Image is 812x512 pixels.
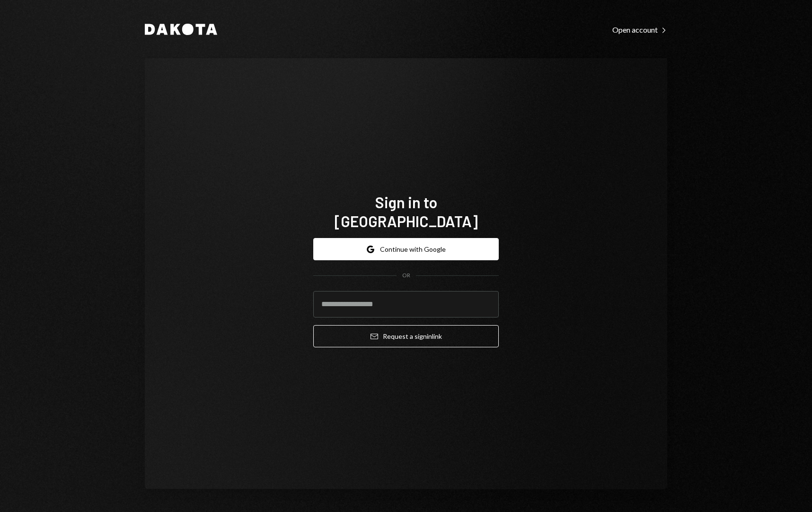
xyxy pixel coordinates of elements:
[313,238,499,260] button: Continue with Google
[402,272,410,280] div: OR
[313,325,499,347] button: Request a signinlink
[612,24,667,35] a: Open account
[612,25,667,35] div: Open account
[313,193,499,230] h1: Sign in to [GEOGRAPHIC_DATA]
